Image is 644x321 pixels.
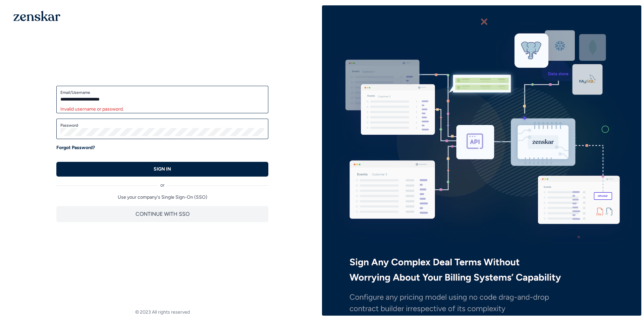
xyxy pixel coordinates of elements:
[56,162,268,177] button: SIGN IN
[3,309,322,316] footer: © 2023 All rights reserved
[154,166,171,173] p: SIGN IN
[56,177,268,189] div: or
[56,194,268,201] p: Use your company's Single Sign-On (SSO)
[56,144,95,151] a: Forgot Password?
[60,106,264,113] div: Invalid username or password.
[60,123,264,128] label: Password
[56,206,268,222] button: CONTINUE WITH SSO
[60,90,264,95] label: Email/Username
[13,11,60,21] img: 1OGAJ2xQqyY4LXKgY66KYq0eOWRCkrZdAb3gUhuVAqdWPZE9SRJmCz+oDMSn4zDLXe31Ii730ItAGKgCKgCCgCikA4Av8PJUP...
